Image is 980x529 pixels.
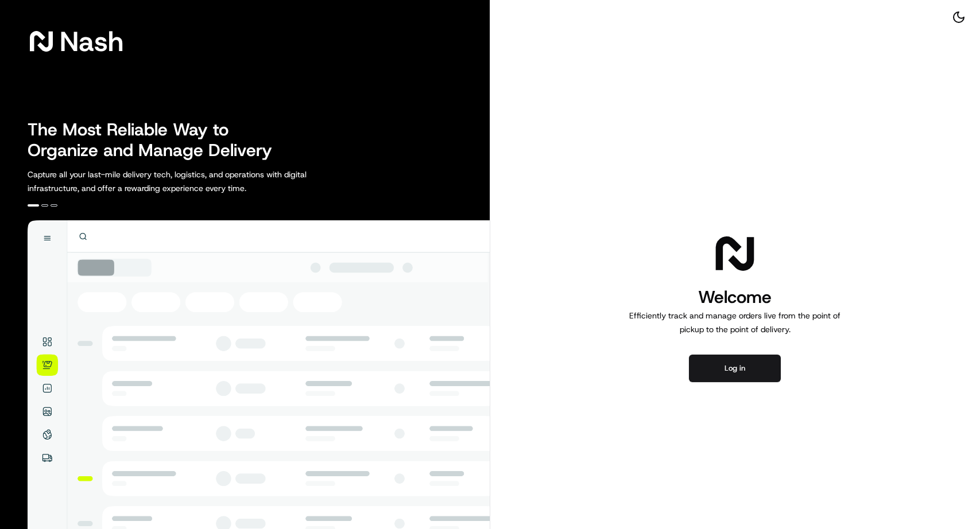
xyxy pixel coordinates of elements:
span: Nash [60,30,123,53]
button: Log in [689,355,781,382]
p: Capture all your last-mile delivery tech, logistics, and operations with digital infrastructure, ... [28,168,358,195]
p: Efficiently track and manage orders live from the point of pickup to the point of delivery. [625,309,845,336]
h2: The Most Reliable Way to Organize and Manage Delivery [28,119,285,161]
h1: Welcome [625,286,845,309]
